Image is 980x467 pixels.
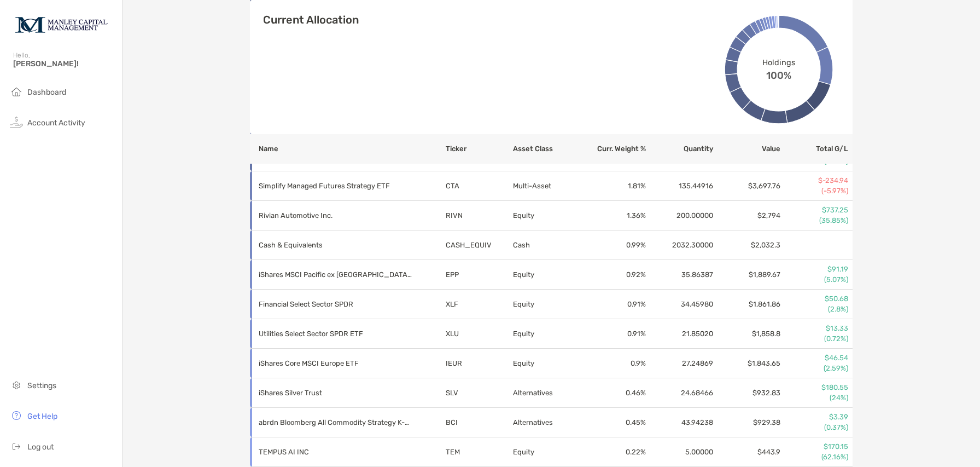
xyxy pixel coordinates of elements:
[781,364,848,373] p: (2.59%)
[646,230,714,260] td: 2032.30000
[714,260,781,290] td: $1,889.67
[259,416,412,429] p: abrdn Bloomberg All Commodity Strategy K-1 Free ETF
[646,378,714,408] td: 24.68466
[259,386,412,400] p: iShares Silver Trust
[259,209,412,222] p: Rivian Automotive Inc.
[580,319,647,349] td: 0.91 %
[646,437,714,467] td: 5.00000
[646,349,714,378] td: 27.24869
[10,116,23,129] img: activity icon
[580,260,647,290] td: 0.92 %
[512,290,580,319] td: Equity
[512,378,580,408] td: Alternatives
[10,378,23,391] img: settings icon
[781,393,848,403] p: (24%)
[646,319,714,349] td: 21.85020
[781,134,853,164] th: Total G/L
[580,290,647,319] td: 0.91 %
[512,437,580,467] td: Equity
[445,290,512,319] td: XLF
[263,13,359,26] h4: Current Allocation
[714,201,781,230] td: $2,794
[259,268,412,281] p: iShares MSCI Pacific ex Japan ETF
[766,67,791,82] span: 100%
[445,201,512,230] td: RIVN
[250,134,445,164] th: Name
[27,118,85,128] span: Account Activity
[445,260,512,290] td: EPP
[714,290,781,319] td: $1,861.86
[714,349,781,378] td: $1,843.65
[27,381,56,390] span: Settings
[580,349,647,378] td: 0.9 %
[512,230,580,260] td: Cash
[259,445,412,459] p: TEMPUS AI INC
[445,319,512,349] td: XLU
[445,349,512,378] td: IEUR
[781,324,848,333] p: $13.33
[445,378,512,408] td: SLV
[714,408,781,437] td: $929.38
[445,230,512,260] td: CASH_EQUIV
[445,171,512,201] td: CTA
[714,378,781,408] td: $932.83
[714,134,781,164] th: Value
[445,408,512,437] td: BCI
[781,412,848,422] p: $3.39
[781,423,848,433] p: (0.37%)
[512,171,580,201] td: Multi-Asset
[781,442,848,452] p: $170.15
[512,201,580,230] td: Equity
[10,440,23,453] img: logout icon
[27,88,66,97] span: Dashboard
[259,356,412,370] p: iShares Core MSCI Europe ETF
[781,275,848,285] p: (5.07%)
[580,437,647,467] td: 0.22 %
[13,4,109,44] img: Zoe Logo
[781,294,848,304] p: $50.68
[646,201,714,230] td: 200.00000
[512,319,580,349] td: Equity
[781,304,848,314] p: (2.8%)
[714,230,781,260] td: $2,032.3
[580,408,647,437] td: 0.45 %
[512,134,580,164] th: Asset Class
[259,327,412,341] p: Utilities Select Sector SPDR ETF
[781,264,848,274] p: $91.19
[259,297,412,311] p: Financial Select Sector SPDR
[646,290,714,319] td: 34.45980
[445,134,512,164] th: Ticker
[646,408,714,437] td: 43.94238
[580,230,647,260] td: 0.99 %
[781,383,848,393] p: $180.55
[10,85,23,98] img: household icon
[27,442,54,452] span: Log out
[781,353,848,363] p: $46.54
[259,238,412,252] p: Cash & Equivalents
[714,319,781,349] td: $1,858.8
[781,186,848,196] p: (-5.97%)
[714,437,781,467] td: $443.9
[512,349,580,378] td: Equity
[10,409,23,422] img: get-help icon
[580,171,647,201] td: 1.81 %
[646,260,714,290] td: 35.86387
[13,59,115,68] span: [PERSON_NAME]!
[781,176,848,186] p: $-234.94
[646,134,714,164] th: Quantity
[580,201,647,230] td: 1.36 %
[762,57,795,67] span: Holdings
[714,171,781,201] td: $3,697.76
[512,260,580,290] td: Equity
[781,452,848,462] p: (62.16%)
[781,334,848,344] p: (0.72%)
[646,171,714,201] td: 135.44916
[445,437,512,467] td: TEM
[580,378,647,408] td: 0.46 %
[580,134,647,164] th: Curr. Weight %
[781,216,848,226] p: (35.85%)
[27,412,57,421] span: Get Help
[781,205,848,215] p: $737.25
[259,179,412,193] p: Simplify Managed Futures Strategy ETF
[512,408,580,437] td: Alternatives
